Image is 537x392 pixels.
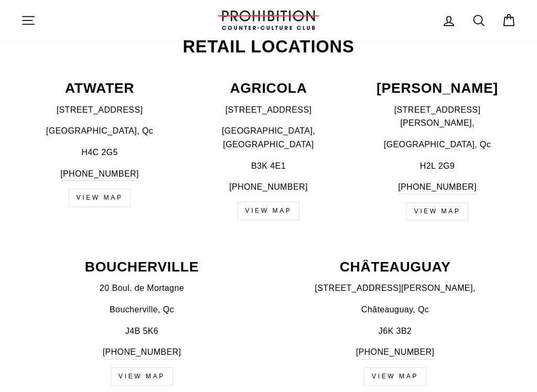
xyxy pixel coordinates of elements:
[21,38,516,56] h2: Retail Locations
[190,159,347,173] p: B3K 4E1
[21,81,178,95] p: ATWATER
[21,146,178,159] p: H4C 2G5
[274,324,516,338] p: J6K 3B2
[103,345,181,360] a: [PHONE_NUMBER]
[21,281,263,295] p: 20 Boul. de Mortagne
[60,167,139,181] a: [PHONE_NUMBER]
[21,124,178,138] p: [GEOGRAPHIC_DATA], Qc
[190,103,347,117] p: [STREET_ADDRESS]
[406,202,469,221] a: view map
[190,180,347,194] p: [PHONE_NUMBER]
[359,159,516,173] p: H2L 2G9
[359,103,516,130] p: [STREET_ADDRESS][PERSON_NAME],
[190,81,347,95] p: AGRICOLA
[21,103,178,117] p: [STREET_ADDRESS]
[111,367,173,386] a: view map
[21,260,263,274] p: BOUCHERVILLE
[359,81,516,95] p: [PERSON_NAME]
[356,345,435,360] a: [PHONE_NUMBER]
[274,281,516,295] p: [STREET_ADDRESS][PERSON_NAME],
[274,260,516,274] p: CHÂTEAUGUAY
[69,189,131,207] a: VIEW MAP
[364,367,426,386] a: view map
[359,138,516,151] p: [GEOGRAPHIC_DATA], Qc
[21,303,263,317] p: Boucherville, Qc
[21,324,263,338] p: J4B 5K6
[238,202,300,220] a: VIEW MAP
[274,303,516,317] p: Châteauguay, Qc
[398,180,477,194] a: [PHONE_NUMBER]
[190,124,347,151] p: [GEOGRAPHIC_DATA], [GEOGRAPHIC_DATA]
[216,10,321,30] img: PROHIBITION COUNTER-CULTURE CLUB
